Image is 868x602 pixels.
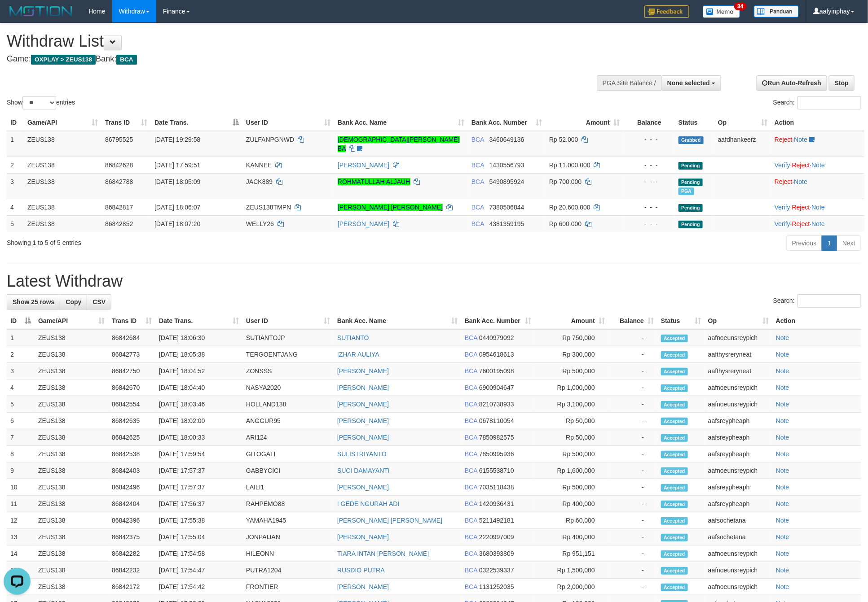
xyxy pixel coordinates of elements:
[7,529,35,545] td: 13
[623,114,675,131] th: Balance
[479,500,514,507] span: Copy 1420936431 to clipboard
[7,32,570,50] h1: Withdraw List
[627,177,671,186] div: - - -
[792,220,810,227] a: Reject
[705,512,772,529] td: aafsochetana
[246,178,273,185] span: JACK889
[35,396,108,413] td: ZEUS138
[7,114,24,131] th: ID
[627,135,671,144] div: - - -
[535,396,608,413] td: Rp 3,100,000
[465,484,477,491] span: BCA
[792,161,810,169] a: Reject
[705,396,772,413] td: aafnoeunsreypich
[549,161,590,169] span: Rp 11.000.000
[479,450,514,458] span: Copy 7850995936 to clipboard
[734,2,746,10] span: 34
[679,204,703,212] span: Pending
[7,96,75,109] label: Show entries
[661,467,688,475] span: Accepted
[465,450,477,458] span: BCA
[679,179,703,186] span: Pending
[608,479,657,496] td: -
[7,396,35,413] td: 5
[661,451,688,458] span: Accepted
[535,313,608,329] th: Amount: activate to sort column ascending
[155,346,242,363] td: [DATE] 18:05:38
[627,203,671,212] div: - - -
[101,114,151,131] th: Trans ID: activate to sort column ascending
[608,396,657,413] td: -
[7,272,861,290] h1: Latest Withdraw
[105,178,133,185] span: 86842788
[679,188,694,195] span: Marked by aafnoeunsreypich
[471,161,484,169] span: BCA
[337,467,390,474] a: SUCI DAMAYANTI
[7,157,24,173] td: 2
[246,161,272,169] span: KANNEE
[705,313,772,329] th: Op: activate to sort column ascending
[334,313,461,329] th: Bank Acc. Name: activate to sort column ascending
[155,329,242,346] td: [DATE] 18:06:30
[105,136,133,143] span: 86795525
[471,204,484,211] span: BCA
[155,479,242,496] td: [DATE] 17:57:37
[108,329,155,346] td: 86842684
[627,219,671,228] div: - - -
[489,161,524,169] span: Copy 1430556793 to clipboard
[155,396,242,413] td: [DATE] 18:03:46
[489,178,524,185] span: Copy 5490895924 to clipboard
[644,5,689,18] img: Feedback.jpg
[35,479,108,496] td: ZEUS138
[242,114,334,131] th: User ID: activate to sort column ascending
[776,351,789,358] a: Note
[337,500,399,507] a: I GEDE NGURAH ADI
[535,380,608,396] td: Rp 1,000,000
[7,329,35,346] td: 1
[705,479,772,496] td: aafsreypheaph
[465,367,477,375] span: BCA
[705,413,772,429] td: aafsreypheaph
[7,462,35,479] td: 9
[811,161,825,169] a: Note
[776,467,789,474] a: Note
[7,496,35,512] td: 11
[7,173,24,199] td: 3
[837,236,861,251] a: Next
[242,529,334,545] td: JONPAIJAN
[108,446,155,462] td: 86842538
[705,429,772,446] td: aafsreypheaph
[535,462,608,479] td: Rp 1,600,000
[535,363,608,380] td: Rp 500,000
[242,446,334,462] td: GITOGATI
[35,413,108,429] td: ZEUS138
[465,417,477,424] span: BCA
[792,204,810,211] a: Reject
[489,204,524,211] span: Copy 7380506844 to clipboard
[608,413,657,429] td: -
[154,204,200,211] span: [DATE] 18:06:07
[714,114,771,131] th: Op: activate to sort column ascending
[679,221,703,228] span: Pending
[535,512,608,529] td: Rp 60,000
[811,204,825,211] a: Note
[154,161,200,169] span: [DATE] 17:59:51
[7,479,35,496] td: 10
[337,401,389,408] a: [PERSON_NAME]
[535,496,608,512] td: Rp 400,000
[31,55,96,65] span: OXPLAY > ZEUS138
[7,131,24,157] td: 1
[465,334,477,341] span: BCA
[108,512,155,529] td: 86842396
[489,220,524,227] span: Copy 4381359195 to clipboard
[108,363,155,380] td: 86842750
[771,173,864,199] td: ·
[338,161,389,169] a: [PERSON_NAME]
[679,162,703,170] span: Pending
[775,136,793,143] a: Reject
[479,351,514,358] span: Copy 0954618613 to clipboard
[675,114,714,131] th: Status
[705,446,772,462] td: aafsreypheaph
[155,529,242,545] td: [DATE] 17:55:04
[35,529,108,545] td: ZEUS138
